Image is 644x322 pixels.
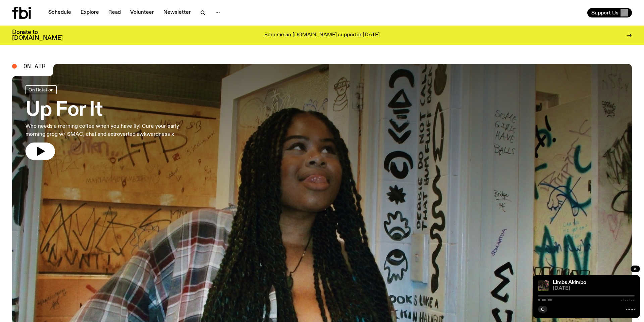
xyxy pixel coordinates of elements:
[25,85,197,160] a: Up For ItWho needs a morning coffee when you have Ify! Cure your early morning grog w/ SMAC, chat...
[553,280,586,285] a: Limbs Akimbo
[538,298,552,302] span: 0:00:00
[538,280,549,291] img: Jackson sits at an outdoor table, legs crossed and gazing at a black and brown dog also sitting a...
[25,101,197,120] h3: Up For It
[591,10,619,16] span: Support Us
[76,8,103,17] a: Explore
[553,286,635,291] span: [DATE]
[12,30,63,41] h3: Donate to [DOMAIN_NAME]
[29,87,54,92] span: On Rotation
[25,122,197,138] p: Who needs a morning coffee when you have Ify! Cure your early morning grog w/ SMAC, chat and extr...
[23,63,46,69] span: On Air
[126,8,158,17] a: Volunteer
[264,32,380,38] p: Become an [DOMAIN_NAME] supporter [DATE]
[104,8,125,17] a: Read
[159,8,195,17] a: Newsletter
[25,85,57,94] a: On Rotation
[587,8,632,17] button: Support Us
[44,8,75,17] a: Schedule
[621,298,635,302] span: -:--:--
